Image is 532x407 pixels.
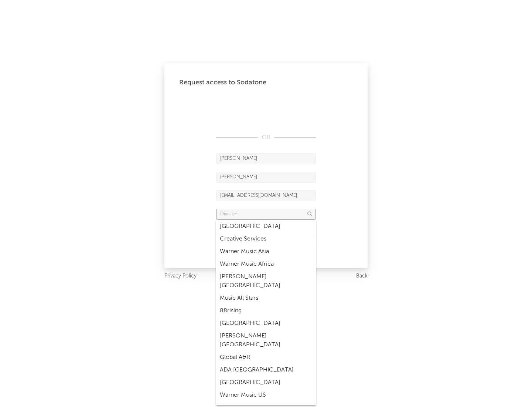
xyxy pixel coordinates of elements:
[216,389,316,401] div: Warner Music US
[216,258,316,270] div: Warner Music Africa
[216,172,316,183] input: Last Name
[164,272,197,281] a: Privacy Policy
[216,376,316,389] div: [GEOGRAPHIC_DATA]
[216,133,316,142] div: OR
[216,153,316,164] input: First Name
[216,317,316,330] div: [GEOGRAPHIC_DATA]
[216,190,316,201] input: Email
[216,305,316,317] div: 88rising
[179,78,353,87] div: Request access to Sodatone
[216,364,316,376] div: ADA [GEOGRAPHIC_DATA]
[216,270,316,292] div: [PERSON_NAME] [GEOGRAPHIC_DATA]
[216,330,316,351] div: [PERSON_NAME] [GEOGRAPHIC_DATA]
[216,233,316,245] div: Creative Services
[216,220,316,233] div: [GEOGRAPHIC_DATA]
[216,245,316,258] div: Warner Music Asia
[216,292,316,305] div: Music All Stars
[216,351,316,364] div: Global A&R
[356,272,368,281] a: Back
[216,209,316,220] input: Division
